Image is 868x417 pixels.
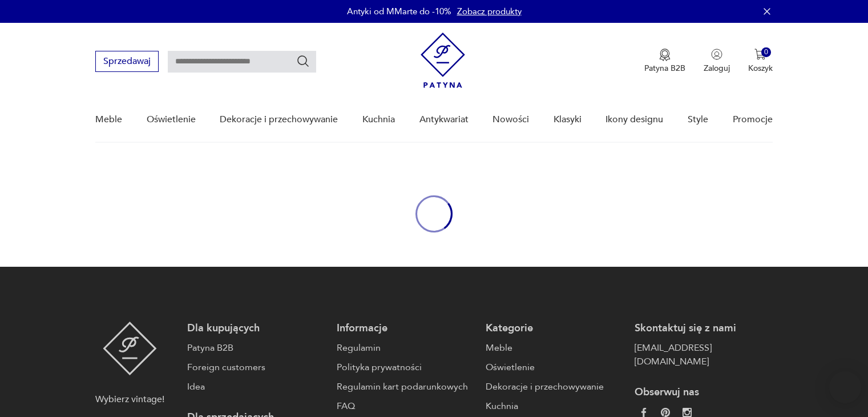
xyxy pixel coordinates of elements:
[187,380,325,394] a: Idea
[644,49,685,74] button: Patyna B2B
[486,341,623,355] a: Meble
[95,392,164,406] p: Wybierz vintage!
[829,371,861,403] iframe: Smartsupp widget button
[337,341,474,355] a: Regulamin
[347,6,451,17] p: Antyki od MMarte do -10%
[419,98,469,142] a: Antykwariat
[486,380,623,394] a: Dekoracje i przechowywanie
[635,341,772,368] a: [EMAIL_ADDRESS][DOMAIN_NAME]
[639,408,648,417] img: da9060093f698e4c3cedc1453eec5031.webp
[704,49,730,74] button: Zaloguj
[95,58,159,66] a: Sprzedawaj
[635,386,772,399] p: Obserwuj nas
[733,98,773,142] a: Promocje
[95,98,122,142] a: Meble
[486,399,623,413] a: Kuchnia
[711,49,722,60] img: Ikonka użytkownika
[362,98,395,142] a: Kuchnia
[147,98,196,142] a: Oświetlenie
[421,33,465,88] img: Patyna - sklep z meblami i dekoracjami vintage
[492,98,529,142] a: Nowości
[688,98,708,142] a: Style
[761,47,771,57] div: 0
[187,322,325,335] p: Dla kupujących
[644,63,685,74] p: Patyna B2B
[748,49,773,74] button: 0Koszyk
[337,399,474,413] a: FAQ
[748,63,773,74] p: Koszyk
[296,54,310,68] button: Szukaj
[554,98,582,142] a: Klasyki
[187,341,325,355] a: Patyna B2B
[103,322,157,375] img: Patyna - sklep z meblami i dekoracjami vintage
[754,49,766,60] img: Ikona koszyka
[337,380,474,394] a: Regulamin kart podarunkowych
[659,49,671,61] img: Ikona medalu
[337,360,474,374] a: Polityka prywatności
[187,360,325,374] a: Foreign customers
[661,408,670,417] img: 37d27d81a828e637adc9f9cb2e3d3a8a.webp
[704,63,730,74] p: Zaloguj
[220,98,338,142] a: Dekoracje i przechowywanie
[486,360,623,374] a: Oświetlenie
[683,408,692,417] img: c2fd9cf7f39615d9d6839a72ae8e59e5.webp
[337,322,474,335] p: Informacje
[486,322,623,335] p: Kategorie
[644,49,685,74] a: Ikona medaluPatyna B2B
[605,98,663,142] a: Ikony designu
[95,51,159,72] button: Sprzedawaj
[635,322,772,335] p: Skontaktuj się z nami
[457,6,522,17] a: Zobacz produkty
